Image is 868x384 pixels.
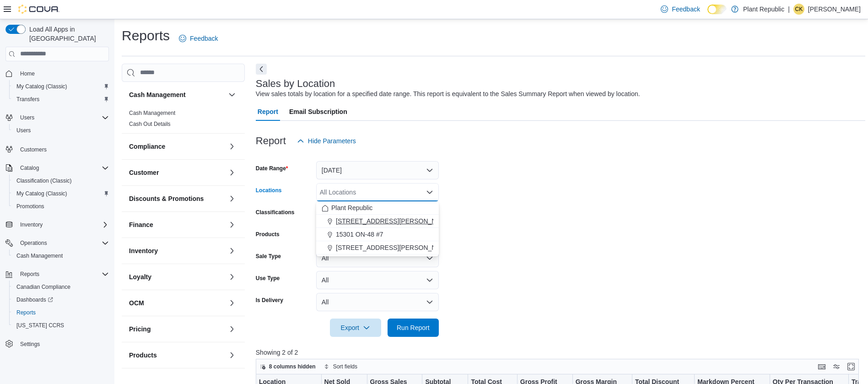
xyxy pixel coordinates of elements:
[256,135,286,146] h3: Report
[16,238,51,249] button: Operations
[316,161,439,179] button: [DATE]
[9,306,113,319] button: Reports
[16,68,38,79] a: Home
[226,219,237,230] button: Finance
[9,174,113,187] button: Classification (Classic)
[122,27,170,45] h1: Reports
[13,94,43,105] a: Transfers
[333,363,357,370] span: Sort fields
[316,201,439,254] div: Choose from the following options
[226,193,237,204] button: Discounts & Promotions
[256,231,280,238] label: Products
[129,90,186,99] h3: Cash Management
[226,297,237,308] button: OCM
[129,298,144,308] h3: OCM
[16,338,109,350] span: Settings
[256,361,319,372] button: 8 columns hidden
[13,188,71,199] a: My Catalog (Classic)
[316,228,439,241] button: 15301 ON-48 #7
[13,81,109,92] span: My Catalog (Classic)
[2,218,113,231] button: Inventory
[226,324,237,335] button: Pricing
[9,293,113,306] a: Dashboards
[13,188,109,199] span: My Catalog (Classic)
[256,297,283,304] label: Is Delivery
[26,25,109,43] span: Load All Apps in [GEOGRAPHIC_DATA]
[816,361,827,372] button: Keyboard shortcuts
[13,320,68,331] a: [US_STATE] CCRS
[426,189,433,196] button: Close list of options
[256,89,640,99] div: View sales totals by location for a specified date range. This report is equivalent to the Sales ...
[256,209,295,216] label: Classifications
[9,80,113,93] button: My Catalog (Classic)
[13,125,34,136] a: Users
[20,70,35,77] span: Home
[226,141,237,152] button: Compliance
[16,68,109,79] span: Home
[707,5,727,14] input: Dark Mode
[316,215,439,228] button: [STREET_ADDRESS][PERSON_NAME]
[2,337,113,351] button: Settings
[316,293,439,311] button: All
[129,142,225,151] button: Compliance
[336,216,452,226] span: [STREET_ADDRESS][PERSON_NAME]
[13,201,109,212] span: Promotions
[129,110,175,116] a: Cash Management
[308,136,356,146] span: Hide Parameters
[13,175,109,186] span: Classification (Classic)
[129,168,159,177] h3: Customer
[129,351,225,360] button: Products
[129,325,225,334] button: Pricing
[13,294,109,305] span: Dashboards
[808,4,861,15] p: [PERSON_NAME]
[129,246,225,255] button: Inventory
[13,250,109,261] span: Cash Management
[226,167,237,178] button: Customer
[226,89,237,100] button: Cash Management
[5,63,109,374] nav: Complex example
[16,283,70,291] span: Canadian Compliance
[175,29,221,48] a: Feedback
[18,5,59,14] img: Cova
[20,164,39,172] span: Catalog
[16,143,109,155] span: Customers
[9,93,113,106] button: Transfers
[129,121,171,127] a: Cash Out Details
[336,230,383,239] span: 15301 ON-48 #7
[316,201,439,215] button: Plant Republic
[330,319,381,337] button: Export
[9,200,113,213] button: Promotions
[129,325,151,334] h3: Pricing
[320,361,361,372] button: Sort fields
[129,194,225,203] button: Discounts & Promotions
[256,187,282,194] label: Locations
[16,83,67,90] span: My Catalog (Classic)
[129,246,158,255] h3: Inventory
[16,162,43,173] button: Catalog
[16,269,109,280] span: Reports
[795,4,803,15] span: CK
[2,67,113,80] button: Home
[793,4,804,15] div: Chilufya Kangwa
[2,142,113,156] button: Customers
[16,339,43,350] a: Settings
[122,108,245,133] div: Cash Management
[9,124,113,137] button: Users
[20,270,39,278] span: Reports
[13,81,71,92] a: My Catalog (Classic)
[9,319,113,332] button: [US_STATE] CCRS
[129,168,225,177] button: Customer
[256,253,281,260] label: Sale Type
[672,5,700,14] span: Feedback
[13,250,66,261] a: Cash Management
[16,219,46,230] button: Inventory
[316,271,439,289] button: All
[16,203,44,210] span: Promotions
[256,348,865,357] p: Showing 2 of 2
[13,175,75,186] a: Classification (Classic)
[13,201,48,212] a: Promotions
[13,307,39,318] a: Reports
[20,239,47,247] span: Operations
